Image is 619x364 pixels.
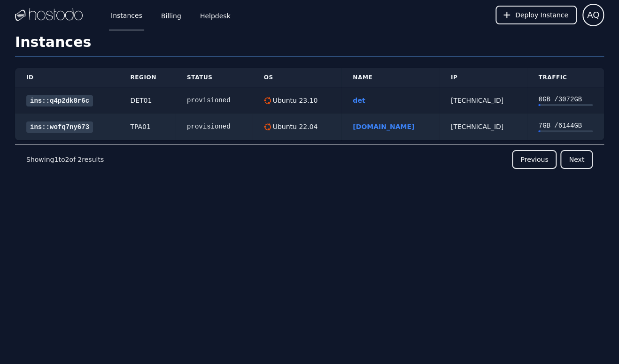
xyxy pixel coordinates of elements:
div: provisioned [187,122,241,131]
a: ins::wofq7ny673 [26,121,93,133]
th: Traffic [527,68,604,87]
button: User menu [582,4,604,26]
div: [TECHNICAL_ID] [451,122,516,131]
img: Logo [15,8,83,22]
a: [DOMAIN_NAME] [353,123,414,130]
a: det [353,97,365,104]
div: DET01 [130,96,164,105]
img: Ubuntu 23.10 [264,97,271,104]
div: 7 GB / 6144 GB [538,121,593,130]
th: OS [253,68,342,87]
h1: Instances [15,34,604,57]
a: ins::q4p2dk8r6c [26,95,93,106]
div: TPA01 [130,122,164,131]
th: Name [341,68,440,87]
div: 0 GB / 3072 GB [538,95,593,104]
div: provisioned [187,96,241,105]
span: 1 [54,156,58,163]
span: 2 [65,156,69,163]
button: Next [560,150,593,169]
nav: Pagination [15,144,604,174]
div: Ubuntu 22.04 [271,122,318,131]
span: 2 [77,156,82,163]
button: Previous [512,150,557,169]
div: Ubuntu 23.10 [271,96,318,105]
span: AQ [587,8,599,22]
span: Deploy Instance [515,10,568,20]
div: [TECHNICAL_ID] [451,96,516,105]
button: Deploy Instance [495,6,577,24]
th: IP [440,68,527,87]
th: Status [176,68,253,87]
th: Region [119,68,176,87]
img: Ubuntu 22.04 [264,123,271,130]
p: Showing to of results [26,155,104,164]
th: ID [15,68,119,87]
